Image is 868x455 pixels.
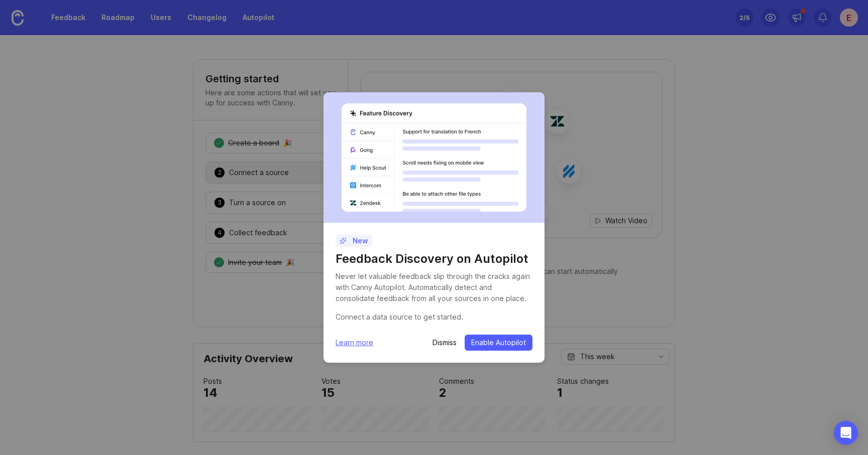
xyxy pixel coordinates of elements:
div: Open Intercom Messenger [834,421,858,445]
button: Dismiss [432,338,457,348]
img: autopilot-456452bdd303029aca878276f8eef889.svg [342,103,526,212]
a: Learn more [336,337,373,348]
button: Enable Autopilot [465,335,532,351]
span: Enable Autopilot [471,338,526,348]
div: Connect a data source to get started. [336,312,532,323]
h1: Feedback Discovery on Autopilot [336,251,532,267]
p: New [340,236,368,246]
div: Never let valuable feedback slip through the cracks again with Canny Autopilot. Automatically det... [336,271,532,304]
